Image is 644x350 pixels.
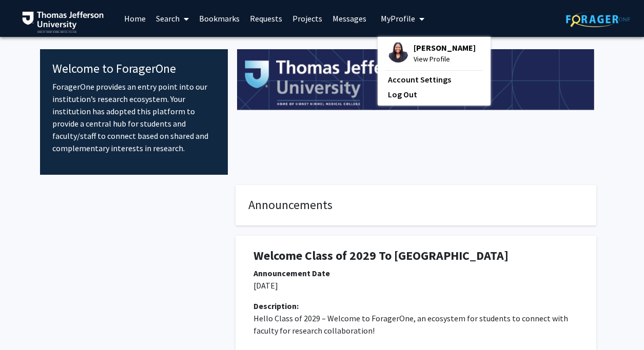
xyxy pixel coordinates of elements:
span: My Profile [381,13,415,24]
div: Announcement Date [253,267,578,279]
span: View Profile [414,53,476,65]
a: Requests [245,1,287,36]
div: Description: [253,300,578,312]
p: [DATE] [253,279,578,292]
div: Profile Picture[PERSON_NAME]View Profile [388,42,476,65]
iframe: Chat [8,304,44,342]
a: Messages [327,1,372,36]
a: Log Out [388,88,480,100]
a: Account Settings [388,73,480,86]
a: Search [151,1,194,36]
img: ForagerOne Logo [566,11,630,27]
img: Profile Picture [388,42,408,63]
h4: Welcome to ForagerOne [52,61,216,76]
p: Hello Class of 2029 – Welcome to ForagerOne, an ecosystem for students to connect with faculty fo... [253,312,578,337]
a: Bookmarks [194,1,245,36]
img: Cover Image [237,49,595,111]
span: [PERSON_NAME] [414,42,476,53]
p: ForagerOne provides an entry point into our institution’s research ecosystem. Your institution ha... [52,80,216,154]
h4: Announcements [248,198,583,213]
a: Projects [287,1,327,36]
h1: Welcome Class of 2029 To [GEOGRAPHIC_DATA] [253,249,578,263]
img: Thomas Jefferson University Logo [22,11,104,33]
a: Home [119,1,151,36]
